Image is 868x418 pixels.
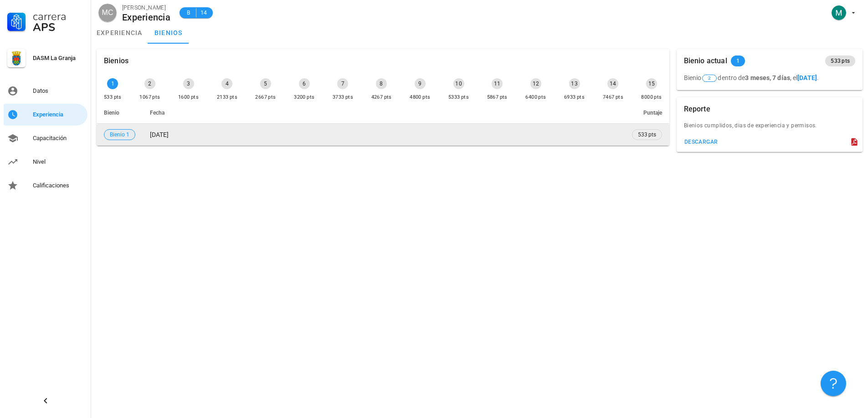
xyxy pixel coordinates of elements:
span: 14 [200,8,207,17]
div: Datos [33,87,84,95]
span: B [185,8,192,17]
a: Datos [4,80,87,102]
div: 3200 pts [294,93,314,102]
div: 5867 pts [487,93,508,102]
div: Reporte [684,97,710,121]
div: Bienios cumplidos, dias de experiencia y permisos. [677,121,863,136]
div: 4800 pts [410,93,430,102]
a: bienios [148,22,189,44]
div: Bienios [104,49,128,73]
a: Calificaciones [4,175,87,196]
span: 533 pts [638,130,656,139]
div: 10 [453,78,464,89]
span: Bienio 1 [110,130,129,140]
div: 3733 pts [333,93,353,102]
span: Bienio dentro de , [684,74,791,81]
span: [DATE] [150,131,169,138]
div: APS [33,22,84,33]
span: 533 pts [831,55,850,66]
a: Experiencia [4,104,87,126]
div: 8 [376,78,387,89]
div: Nivel [33,158,84,166]
div: 14 [607,78,618,89]
div: Experiencia [122,12,170,22]
div: 5333 pts [448,93,469,102]
div: 1067 pts [139,93,160,102]
div: 8000 pts [641,93,662,102]
a: Capacitación [4,127,87,149]
div: 11 [492,78,503,89]
div: 15 [646,78,657,89]
div: 7467 pts [603,93,623,102]
div: 6400 pts [525,93,546,102]
th: Puntaje [625,102,669,124]
span: Bienio [104,110,119,116]
div: 12 [530,78,541,89]
div: 1600 pts [178,93,199,102]
span: el . [793,74,819,81]
div: descargar [684,139,718,145]
a: Nivel [4,151,87,173]
th: Bienio [97,102,143,124]
div: 2133 pts [217,93,237,102]
div: Carrera [33,11,84,22]
span: MC [102,4,113,22]
div: 533 pts [104,93,122,102]
div: 2667 pts [255,93,276,102]
div: 1 [107,78,118,89]
div: 13 [569,78,580,89]
div: avatar [98,4,117,22]
div: Bienio actual [684,49,727,73]
span: Fecha [150,110,164,116]
span: 1 [736,55,740,66]
div: 5 [260,78,271,89]
div: avatar [832,5,846,20]
span: Puntaje [643,110,662,116]
b: 3 meses, 7 días [745,74,790,81]
div: 9 [415,78,426,89]
div: 3 [183,78,194,89]
a: experiencia [91,22,148,44]
div: [PERSON_NAME] [122,3,170,12]
div: 4 [221,78,232,89]
div: 2 [144,78,155,89]
button: descargar [680,136,722,148]
div: Experiencia [33,111,84,118]
div: 6 [299,78,310,89]
div: 4267 pts [371,93,392,102]
div: Calificaciones [33,182,84,189]
div: Capacitación [33,135,84,142]
div: 7 [337,78,348,89]
th: Fecha [143,102,625,124]
span: 2 [708,75,711,81]
div: 6933 pts [564,93,585,102]
b: [DATE] [797,74,817,81]
div: DASM La Granja [33,55,84,62]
